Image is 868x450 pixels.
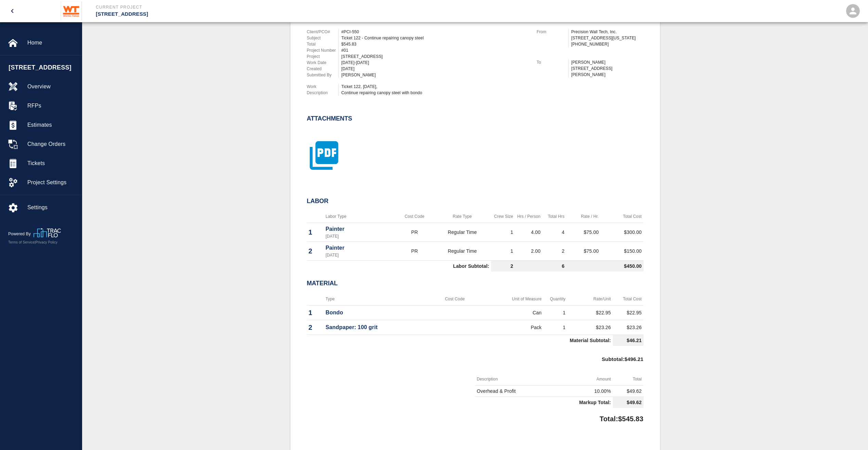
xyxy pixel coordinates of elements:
div: Ticket 122 - Continue repairing canopy steel [341,35,529,41]
th: Total Cost [600,210,644,223]
td: 1 [543,305,567,320]
p: 1 [309,227,322,237]
span: Estimates [27,121,76,129]
td: PR [396,242,434,261]
td: $46.21 [613,335,644,346]
img: TracFlo [34,228,61,237]
p: Sandpaper: 100 grit [326,323,427,332]
p: Bondo [326,309,427,317]
th: Rate / Hr. [566,210,600,223]
div: [DATE] [341,66,529,72]
button: open drawer [4,3,21,19]
th: Total Cost [613,293,644,305]
th: Quantity [543,293,567,305]
td: $150.00 [600,242,644,261]
td: 1 [543,320,567,335]
span: RFPs [27,102,76,110]
p: [PHONE_NUMBER] [571,41,644,47]
div: [STREET_ADDRESS] [341,53,529,60]
td: $450.00 [566,261,644,272]
span: Change Orders [27,140,76,148]
div: Ticket 122, [DATE], Continue repairing canopy steel with bondo [341,84,529,96]
span: Settings [27,203,76,212]
p: Project Number [307,47,338,53]
td: Pack [481,320,543,335]
td: $75.00 [566,242,600,261]
th: Type [324,293,429,305]
th: Hrs / Person [515,210,542,223]
p: To [537,59,568,65]
td: $22.95 [567,305,613,320]
h2: Attachments [307,115,352,123]
div: #PCI-550 [341,29,529,35]
p: Painter [326,244,394,252]
td: $75.00 [566,223,600,242]
th: Crew Size [491,210,515,223]
td: Can [481,305,543,320]
td: 1 [491,223,515,242]
p: [DATE] [326,233,394,239]
p: Submitted By [307,72,338,78]
td: 4 [542,223,566,242]
td: $300.00 [600,223,644,242]
th: Description [475,373,551,386]
img: Whiting-Turner [61,1,82,21]
p: [DATE] [326,252,394,258]
span: | [35,240,36,244]
td: Regular Time [433,223,491,242]
p: [STREET_ADDRESS][PERSON_NAME] [571,65,644,78]
td: 2 [542,242,566,261]
th: Unit of Measure [481,293,543,305]
p: Subject [307,35,338,41]
span: Home [27,39,76,47]
th: Amount [551,373,613,386]
h2: Material [307,280,644,287]
th: Total [613,373,644,386]
p: 2 [309,246,322,256]
p: Total: $545.83 [599,411,643,424]
a: Terms of Service [8,240,35,244]
td: PR [396,223,434,242]
td: Overhead & Profit [475,386,551,397]
div: [PERSON_NAME] [341,72,529,78]
p: [PERSON_NAME] [571,59,644,65]
p: 2 [309,322,322,333]
td: 4.00 [515,223,542,242]
p: Work Description [307,84,338,96]
div: $545.83 [341,41,529,47]
th: Total Hrs [542,210,566,223]
p: Painter [326,225,394,233]
td: 10.00% [551,386,613,397]
iframe: Chat Widget [834,417,868,450]
td: Regular Time [433,242,491,261]
span: Tickets [27,159,76,167]
p: Work Date [307,60,338,66]
td: Labor Subtotal: [307,261,491,272]
span: Project Settings [27,178,76,187]
p: Precision Wall Tech, Inc. [571,29,644,35]
p: From [537,29,568,35]
p: Client/PCO# [307,29,338,35]
p: Subtotal : $496.21 [602,349,644,373]
td: Markup Total: [475,397,613,408]
th: Labor Type [324,210,396,223]
th: Cost Code [396,210,434,223]
p: Project [307,53,338,60]
h2: Labor [307,198,644,205]
p: Current Project [96,4,471,10]
span: [STREET_ADDRESS] [9,63,78,72]
p: 1 [309,308,322,318]
td: $22.95 [613,305,644,320]
td: 6 [515,261,566,272]
td: $23.26 [613,320,644,335]
p: [STREET_ADDRESS] [96,10,471,18]
td: 1 [491,242,515,261]
td: $49.62 [613,397,644,408]
p: [STREET_ADDRESS][US_STATE] [571,35,644,41]
th: Rate Type [433,210,491,223]
span: Overview [27,83,76,91]
p: Total [307,41,338,47]
p: Powered By [8,231,34,237]
p: Created [307,66,338,72]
